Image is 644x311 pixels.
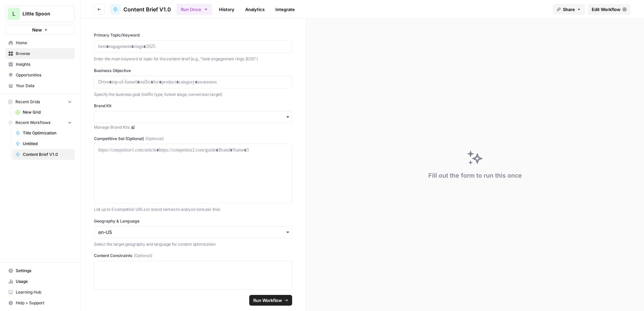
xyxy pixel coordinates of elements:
[23,130,72,136] span: Title Optimization
[5,118,75,128] button: Recent Workflows
[23,109,72,115] span: New Grid
[16,72,72,78] span: Opportunities
[271,4,299,15] a: Integrate
[5,265,75,276] a: Settings
[16,83,72,89] span: Your Data
[94,136,292,142] label: Competitive Set (Optional)
[94,124,292,130] a: Manage Brand Kits
[5,48,75,59] a: Browse
[5,287,75,298] a: Learning Hub
[5,25,75,35] button: New
[5,70,75,80] a: Opportunities
[563,6,575,13] span: Share
[16,61,72,67] span: Insights
[94,68,292,74] label: Business Objective
[94,253,292,259] label: Content Constraints
[32,26,42,33] span: New
[553,4,585,15] button: Share
[215,4,238,15] a: History
[5,38,75,48] a: Home
[94,241,292,248] p: Select the target geography and language for content optimization
[249,295,292,306] button: Run Workflow
[94,56,292,62] p: Enter the main keyword or topic for the content brief (e.g., "best engagement rings 2025")
[5,59,75,70] a: Insights
[16,51,72,57] span: Browse
[23,151,72,158] span: Content Brief V1.0
[592,6,621,13] span: Edit Workflow
[15,99,40,105] span: Recent Grids
[16,268,72,274] span: Settings
[94,91,292,98] p: Specify the business goal (traffic type, funnel stage, conversion target)
[5,80,75,91] a: Your Data
[12,138,75,149] a: Untitled
[123,5,171,13] span: Content Brief V1.0
[241,4,269,15] a: Analytics
[145,136,164,142] span: (Optional)
[22,10,63,17] span: Little Spoon
[12,10,15,18] span: L
[23,141,72,147] span: Untitled
[5,276,75,287] a: Usage
[94,32,292,38] label: Primary Topic/Keyword
[16,40,72,46] span: Home
[15,120,50,126] span: Recent Workflows
[428,171,522,180] div: Fill out the form to run this once
[94,206,292,213] p: List up to 5 competitor URLs or brand names to analyze (one per line)
[12,107,75,118] a: New Grid
[253,297,282,304] span: Run Workflow
[110,4,171,15] a: Content Brief V1.0
[94,218,292,224] label: Geography & Language
[94,103,292,109] label: Brand Kit
[176,4,212,15] button: Run Once
[16,300,72,306] span: Help + Support
[98,229,288,236] input: en-US
[588,4,631,15] a: Edit Workflow
[16,289,72,295] span: Learning Hub
[5,298,75,308] button: Help + Support
[12,149,75,160] a: Content Brief V1.0
[5,97,75,107] button: Recent Grids
[134,253,152,259] span: (Optional)
[16,278,72,285] span: Usage
[12,128,75,138] a: Title Optimization
[5,5,75,22] button: Workspace: Little Spoon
